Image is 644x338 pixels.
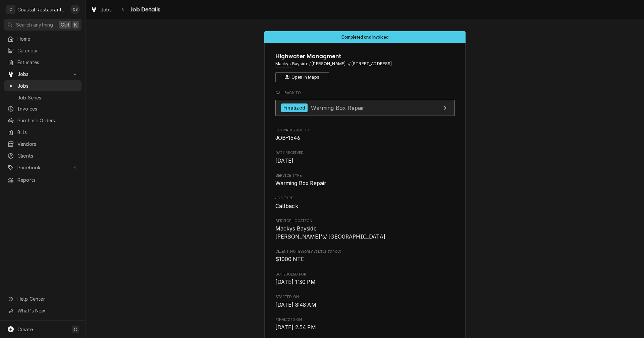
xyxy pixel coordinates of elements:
[17,140,78,147] span: Vendors
[275,128,455,142] div: Roopairs Job ID
[16,21,53,28] span: Search anything
[4,92,82,103] a: Job Series
[6,5,15,14] div: C
[4,33,82,44] a: Home
[275,249,455,263] div: [object Object]
[281,103,308,113] div: Finalized
[275,90,455,119] div: Callback To
[17,327,33,332] span: Create
[17,94,78,101] span: Job Series
[275,157,455,165] span: Date Received
[4,293,82,304] a: Go to Help Center
[17,295,77,302] span: Help Center
[275,173,455,178] span: Service Type
[118,4,128,15] button: Navigate back
[275,272,455,286] div: Scheduled For
[17,47,78,54] span: Calendar
[17,176,78,183] span: Reports
[4,138,82,150] a: Vendors
[17,117,78,124] span: Purchase Orders
[275,324,455,332] span: Finalized On
[4,174,82,185] a: Reports
[275,72,329,82] button: Open in Maps
[275,90,455,96] span: Callback To
[275,158,294,164] span: [DATE]
[303,250,341,253] span: (Only Visible to You)
[74,21,77,28] span: K
[17,105,78,112] span: Invoices
[275,52,455,61] span: Name
[4,162,82,173] a: Go to Pricebook
[275,301,455,309] span: Started On
[275,249,455,254] span: Client Notes
[275,134,455,142] span: Roopairs Job ID
[275,294,455,309] div: Started On
[4,305,82,316] a: Go to What's New
[275,279,316,285] span: [DATE] 1:30 PM
[4,57,82,68] a: Estimates
[17,129,78,136] span: Bills
[17,6,67,13] div: Coastal Restaurant Repair
[4,103,82,114] a: Invoices
[17,307,77,314] span: What's New
[275,255,455,263] span: [object Object]
[341,35,389,39] span: Completed and Invoiced
[275,218,455,224] span: Service Location
[17,35,78,42] span: Home
[275,324,316,331] span: [DATE] 2:54 PM
[4,45,82,56] a: Calendar
[275,256,304,262] span: $1000 NTE
[4,19,82,31] button: Search anythingCtrlK
[101,6,112,13] span: Jobs
[275,180,326,186] span: Warming Box Repair
[70,5,80,14] div: Chris Sockriter's Avatar
[275,203,298,209] span: Callback
[88,4,115,15] a: Jobs
[275,52,455,82] div: Client Information
[275,179,455,187] span: Service Type
[275,302,316,308] span: [DATE] 8:48 AM
[4,115,82,126] a: Purchase Orders
[74,326,77,333] span: C
[17,82,78,89] span: Jobs
[17,71,68,78] span: Jobs
[275,196,455,201] span: Job Type
[275,100,455,116] a: View Job
[275,61,455,67] span: Address
[128,5,161,14] span: Job Details
[264,31,466,43] div: Status
[275,218,455,241] div: Service Location
[275,150,455,156] span: Date Received
[4,150,82,161] a: Clients
[275,317,455,323] span: Finalized On
[17,152,78,159] span: Clients
[61,21,69,28] span: Ctrl
[4,127,82,138] a: Bills
[275,128,455,133] span: Roopairs Job ID
[275,294,455,300] span: Started On
[17,164,68,171] span: Pricebook
[275,272,455,277] span: Scheduled For
[275,225,385,240] span: Mackys Bayside [PERSON_NAME]'s/ [GEOGRAPHIC_DATA]
[17,59,78,66] span: Estimates
[275,173,455,187] div: Service Type
[311,104,364,111] span: Warming Box Repair
[4,69,82,80] a: Go to Jobs
[275,150,455,165] div: Date Received
[275,278,455,286] span: Scheduled For
[4,80,82,91] a: Jobs
[275,317,455,332] div: Finalized On
[275,225,455,241] span: Service Location
[275,135,300,141] span: JOB-1546
[70,5,80,14] div: CS
[275,202,455,210] span: Job Type
[275,196,455,210] div: Job Type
